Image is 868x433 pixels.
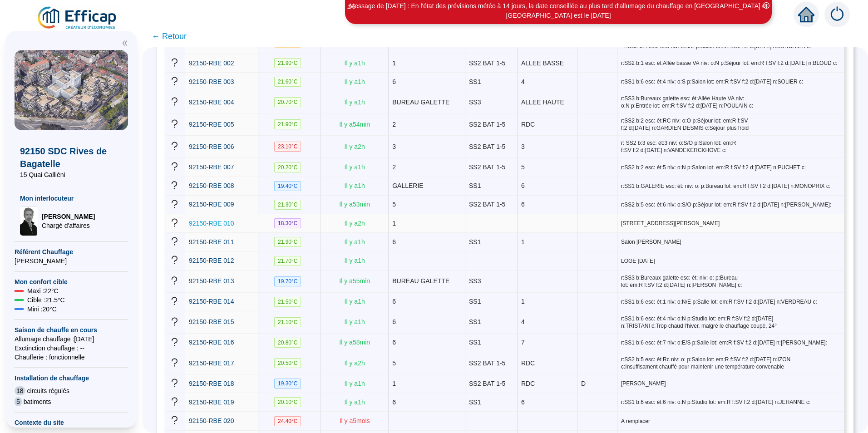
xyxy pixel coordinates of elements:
[339,121,370,128] span: Il y a 54 min
[274,379,301,389] span: 19.30 °C
[170,218,179,227] span: question
[621,298,841,305] span: r:SS1 b:6 esc: ét:1 niv: o:N/E p:Salle lot: em:R f:SV f:2 d:[DATE] n:VERDREAU c:
[274,200,301,210] span: 21.30 °C
[170,236,179,246] span: question
[189,77,234,87] a: 92150-RBE 003
[15,344,128,353] span: Exctinction chauffage : --
[621,399,841,406] span: r:SS1 b:6 esc: ét:6 niv: o:N p:Studio lot: em:R f:SV f:2 d:[DATE] n:JEHANNE c:
[469,298,481,305] span: SS1
[189,398,234,407] a: 92150-RBE 019
[621,380,841,387] span: [PERSON_NAME]
[621,78,841,85] span: r:SS1 b:6 esc: ét:4 niv: o:S p:Salon lot: em:R f:SV f:2 d:[DATE] n:SOLIER c:
[189,298,234,305] span: 92150-RBE 014
[345,220,365,227] span: Il y a 2 h
[621,59,841,67] span: r:SS2 b:1 esc: ét:Allée basse VA niv: o:N p:Séjour lot: em:R f:SV f:2 d:[DATE] n:BLOUD c:
[469,201,505,208] span: SS2 BAT 1-5
[621,182,841,190] span: r:SS1 b:GALERIE esc: ét: niv: o: p:Bureau lot: em:R f:SV f:2 d:[DATE] n:MONOPRIX c:
[469,182,481,189] span: SS1
[621,95,841,109] span: r:SS3 b:Bureaux galette esc: ét:Allée Haute VA niv: o:N p:Entrée lot: em:R f:SV f:2 d:[DATE] n:PO...
[621,117,841,132] span: r:SS2 b:2 esc: ét:RC niv: o:O p:Séjour lot: em:R f:SV f:2 d:[DATE] n:GARDIEN DESMIS c:Séjour plus...
[392,339,396,346] span: 6
[189,297,234,306] a: 92150-RBE 014
[469,163,505,171] span: SS2 BAT 1-5
[469,98,481,106] span: SS3
[15,335,128,344] span: Allumage chauffage : [DATE]
[189,182,234,189] span: 92150-RBE 008
[274,397,301,407] span: 20.10 °C
[345,182,365,189] span: Il y a 1 h
[392,98,449,106] span: BUREAU GALETTE
[189,98,234,106] span: 92150-RBE 004
[274,142,301,152] span: 23.10 °C
[189,359,234,367] span: 92150-RBE 017
[15,418,128,427] span: Contexte du site
[189,78,234,85] span: 92150-RBE 003
[15,374,128,383] span: Installation de chauffage
[798,6,814,23] span: home
[339,201,370,208] span: Il y a 53 min
[521,78,525,85] span: 4
[170,255,179,265] span: question
[469,277,481,285] span: SS3
[189,143,234,150] span: 92150-RBE 006
[621,315,841,330] span: r:SS1 b:6 esc: ét:4 niv: o:N p:Studio lot: em:R f:SV f:2 d:[DATE] n:TRISTANI c:Trop chaud l'hiver...
[189,276,234,286] a: 92150-RBE 013
[345,59,365,67] span: Il y a 1 h
[521,143,525,150] span: 3
[392,143,396,150] span: 3
[27,286,59,295] span: Maxi : 22 °C
[581,380,586,387] span: D
[274,97,301,107] span: 20.70 °C
[469,59,505,67] span: SS2 BAT 1-5
[27,386,69,395] span: circuits régulés
[15,256,128,266] span: [PERSON_NAME]
[274,256,301,266] span: 21.70 °C
[345,380,365,387] span: Il y a 1 h
[274,297,301,307] span: 21.50 °C
[274,416,301,426] span: 24.40 °C
[521,121,535,128] span: RDC
[621,356,841,370] span: r:SS2 b:5 esc: ét:Rc niv: o: p:Salon lot: em:R f:SV f:2 d:[DATE] n:IZON c:Insuffisament chauffé p...
[189,238,234,246] span: 92150-RBE 011
[189,121,234,128] span: 92150-RBE 005
[274,338,301,348] span: 20.80 °C
[621,238,841,246] span: Salon [PERSON_NAME]
[345,318,365,325] span: Il y a 1 h
[189,59,234,68] a: 92150-RBE 002
[521,163,525,171] span: 5
[469,380,505,387] span: SS2 BAT 1-5
[274,237,301,247] span: 21.90 °C
[469,359,505,367] span: SS2 BAT 1-5
[170,199,179,209] span: question
[189,162,234,172] a: 92150-RBE 007
[392,399,396,406] span: 6
[274,77,301,87] span: 21.60 °C
[521,59,564,67] span: ALLEE BASSE
[521,318,525,325] span: 4
[170,162,179,171] span: question
[170,317,179,326] span: question
[24,397,51,406] span: batiments
[189,277,234,285] span: 92150-RBE 013
[824,2,850,27] img: alerts
[339,339,370,346] span: Il y a 58 min
[170,415,179,425] span: question
[621,257,841,265] span: LOGE [DATE]
[15,277,128,286] span: Mon confort cible
[621,418,841,425] span: A remplacer
[345,238,365,246] span: Il y a 1 h
[521,201,525,208] span: 6
[170,337,179,347] span: question
[621,164,841,171] span: r:SS2 b:2 esc: ét:5 niv: o:N p:Salon lot: em:R f:SV f:2 d:[DATE] n:PUCHET c:
[274,162,301,172] span: 20.20 °C
[345,98,365,106] span: Il y a 1 h
[345,298,365,305] span: Il y a 1 h
[170,181,179,190] span: question
[345,399,365,406] span: Il y a 1 h
[347,3,355,10] i: 1 / 3
[20,207,38,236] img: Chargé d'affaires
[170,58,179,67] span: question
[521,298,525,305] span: 1
[469,399,481,406] span: SS1
[521,380,535,387] span: RDC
